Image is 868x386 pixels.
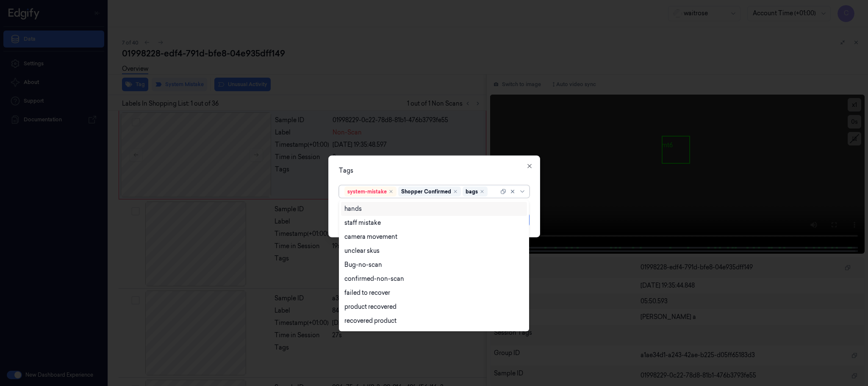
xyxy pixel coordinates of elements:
[344,204,362,213] div: hands
[344,218,381,227] div: staff mistake
[466,188,478,196] div: bags
[401,188,451,196] div: Shopper Confirmed
[480,189,485,194] div: Remove ,bags
[344,246,380,255] div: unclear skus
[344,302,397,311] div: product recovered
[344,274,404,283] div: confirmed-non-scan
[347,188,387,196] div: system-mistake
[344,288,390,297] div: failed to recover
[339,166,530,175] div: Tags
[344,232,397,241] div: camera movement
[453,189,458,194] div: Remove ,Shopper Confirmed
[388,189,394,194] div: Remove ,system-mistake
[344,316,397,325] div: recovered product
[344,260,382,269] div: Bug-no-scan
